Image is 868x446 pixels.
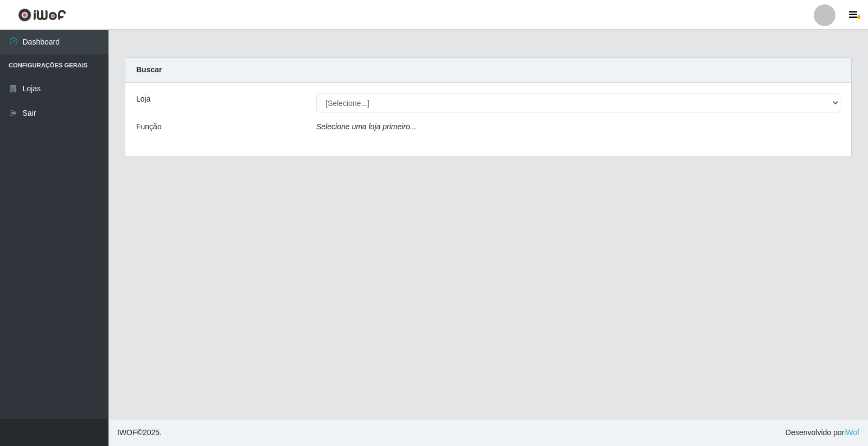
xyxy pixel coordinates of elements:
[316,122,416,131] i: Selecione uma loja primeiro...
[18,8,66,22] img: CoreUI Logo
[844,428,859,437] a: iWof
[136,121,162,133] label: Função
[117,428,137,437] span: IWOF
[117,427,162,438] span: © 2025 .
[786,427,859,438] span: Desenvolvido por
[136,93,150,105] label: Loja
[136,65,162,74] strong: Buscar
